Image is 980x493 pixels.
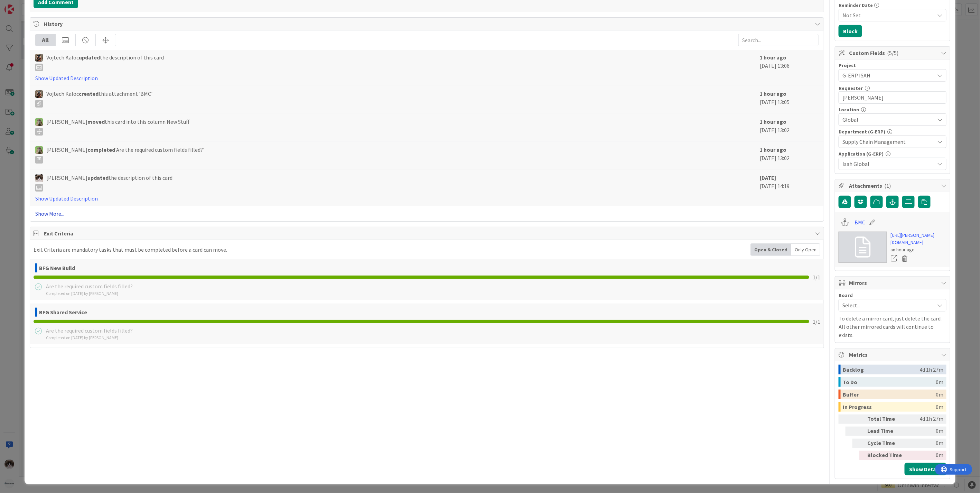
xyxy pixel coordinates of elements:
img: TT [35,146,43,154]
div: Department (G-ERP) [839,129,946,134]
div: 0m [908,439,943,448]
div: [DATE] 13:02 [760,118,819,138]
b: 1 hour ago [760,146,786,153]
div: [DATE] 13:05 [760,90,819,110]
div: Are the required custom fields filled? [46,326,133,335]
input: Search... [738,34,819,46]
b: updated [87,174,109,181]
span: G-ERP ISAH [842,71,931,80]
div: 0m [936,390,943,399]
button: Block [839,25,862,37]
span: Reminder Date [839,3,873,8]
img: TT [35,118,43,126]
img: Kv [35,174,43,182]
a: Open [890,254,898,263]
div: Blocked Time [867,451,905,460]
span: [PERSON_NAME] the description of this card [46,174,172,192]
div: Are the required custom fields filled? [46,282,133,290]
b: completed [87,146,115,153]
div: Buffer [843,390,936,399]
span: Board [839,293,853,298]
div: Location [839,107,946,112]
div: 0m [936,402,943,412]
div: Total Time [867,415,905,424]
div: To Do [843,377,936,387]
div: Cycle Time [867,439,905,448]
div: Backlog [843,365,920,374]
span: Isah Global [842,160,934,168]
div: [DATE] 14:19 [760,174,819,203]
b: BFG Shared Service [39,309,87,315]
div: 0m [908,451,943,460]
button: Show Details [905,463,946,475]
p: To delete a mirror card, just delete the card. All other mirrored cards will continue to exists. [839,314,946,339]
div: Completed on [DATE] by [PERSON_NAME] [46,335,133,341]
a: [URL][PERSON_NAME][DOMAIN_NAME] [890,232,946,246]
span: ( 1 ) [884,182,891,189]
b: 1 hour ago [760,54,786,61]
div: an hour ago [890,246,946,253]
b: 1 hour ago [760,90,786,97]
div: All [36,34,56,46]
a: BMC [855,218,866,226]
div: [DATE] 13:02 [760,146,819,166]
div: Lead Time [867,427,905,436]
div: Open & Closed [751,244,791,255]
img: VK [35,90,43,98]
span: Support [15,1,31,9]
div: 4d 1h 27m [920,365,943,374]
b: 1 hour ago [760,118,786,125]
div: Application (G-ERP) [839,151,946,156]
div: 4d 1h 27m [908,415,943,424]
span: Attachments [849,182,937,190]
span: Vojtech Kaloc the description of this card [46,53,164,71]
div: Project [839,63,946,68]
span: Not Set [842,11,934,19]
span: [PERSON_NAME] this card into this column New Stuff [46,118,190,136]
span: ( 5/5 ) [887,49,898,56]
span: History [44,20,811,28]
span: Select... [842,300,931,310]
div: Completed on [DATE] by [PERSON_NAME] [46,290,133,297]
span: Global [842,115,934,124]
b: moved [87,118,105,125]
div: [DATE] 13:06 [760,53,819,82]
div: Only Open [791,244,820,255]
span: Metrics [849,351,937,359]
div: Exit Criteria are mandatory tasks that must be completed before a card can move. [34,245,227,254]
img: VK [35,54,43,62]
a: Show Updated Description [35,75,98,82]
b: created [79,90,99,97]
span: 1 / 1 [813,273,820,281]
b: updated [79,54,100,61]
span: 1 / 1 [813,317,820,326]
div: 0m [936,377,943,387]
span: Exit Criteria [44,229,811,238]
span: Supply Chain Management [842,138,934,146]
div: In Progress [843,402,936,412]
b: [DATE] [760,174,776,181]
span: Vojtech Kaloc this attachment 'BMC' [46,90,152,108]
a: Show More... [35,210,819,218]
label: Requester [839,85,863,91]
div: 0m [908,427,943,436]
span: [PERSON_NAME] 'Are the required custom fields filled?' [46,146,204,164]
span: Mirrors [849,279,937,287]
span: Custom Fields [849,49,937,57]
a: Show Updated Description [35,195,98,202]
b: BFG New Build [39,265,75,271]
